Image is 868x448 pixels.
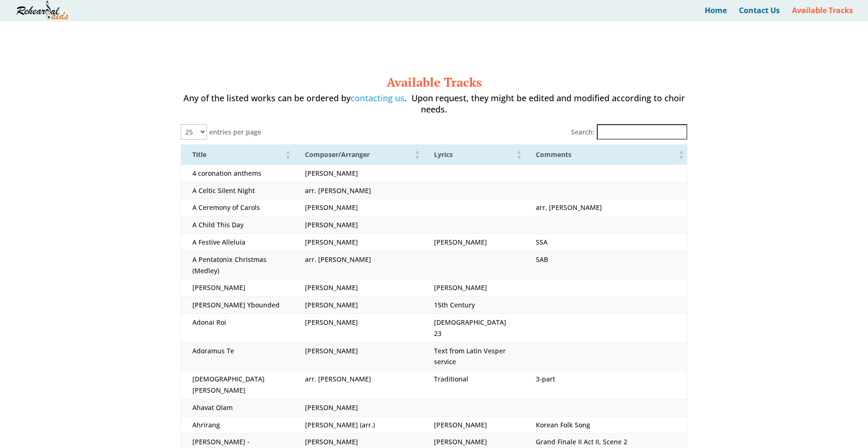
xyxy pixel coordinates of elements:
td: [PERSON_NAME] [294,342,423,371]
td: 4 coronation anthems [181,164,294,182]
td: Traditional [423,371,525,399]
td: [PERSON_NAME] [294,164,423,182]
td: A Child This Day [181,217,294,234]
a: Contact Us [739,7,780,21]
span: Comments [536,150,571,159]
td: [PERSON_NAME] [423,234,525,251]
td: Text from Latin Vesper service [423,342,525,371]
span: Composer/Arranger: Activate to sort [414,145,420,164]
span: Lyrics [434,150,453,159]
a: contacting us [350,92,404,104]
label: entries per page [209,127,261,138]
td: [PERSON_NAME] [294,217,423,234]
td: Ahrirang [181,416,294,433]
td: A Pentatonix Christmas (Medley) [181,251,294,279]
span: Composer/Arranger [305,150,370,159]
td: [PERSON_NAME] [423,279,525,297]
td: arr. [PERSON_NAME] [294,251,423,279]
label: Search: [571,127,594,138]
td: [PERSON_NAME] [423,416,525,433]
td: A Ceremony of Carols [181,199,294,217]
a: Home [705,7,727,21]
td: Ahavat Olam [181,399,294,416]
td: [PERSON_NAME] [294,314,423,343]
td: [PERSON_NAME] Ybounded [181,297,294,314]
td: [DEMOGRAPHIC_DATA] 23 [423,314,525,343]
td: 15th Century [423,297,525,314]
td: [DEMOGRAPHIC_DATA] [PERSON_NAME] [181,371,294,399]
td: [PERSON_NAME] [294,199,423,217]
span: Lyrics: Activate to sort [516,145,522,164]
td: arr. [PERSON_NAME] [294,371,423,399]
td: SAB [525,251,687,279]
td: Korean Folk Song [525,416,687,433]
td: arr. [PERSON_NAME] [294,182,423,199]
p: Any of the listed works can be ordered by . Upon request, they might be edited and modified accor... [181,93,687,124]
td: [PERSON_NAME] [294,297,423,314]
td: [PERSON_NAME] (arr.) [294,416,423,433]
td: 3-part [525,371,687,399]
td: Adonai Roi [181,314,294,343]
td: arr. [PERSON_NAME] [525,199,687,217]
td: [PERSON_NAME] [181,279,294,297]
td: [PERSON_NAME] [294,399,423,416]
a: Available Tracks [792,7,853,21]
td: [PERSON_NAME] [294,234,423,251]
span: Comments: Activate to sort [678,145,684,164]
td: A Festive Alleluia [181,234,294,251]
td: A Celtic Silent Night [181,182,294,199]
span: Title [192,150,206,159]
td: [PERSON_NAME] [294,279,423,297]
td: Adoramus Te [181,342,294,371]
span: Title: Activate to sort [285,145,291,164]
td: SSA [525,234,687,251]
span: Available Tracks [387,74,482,90]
